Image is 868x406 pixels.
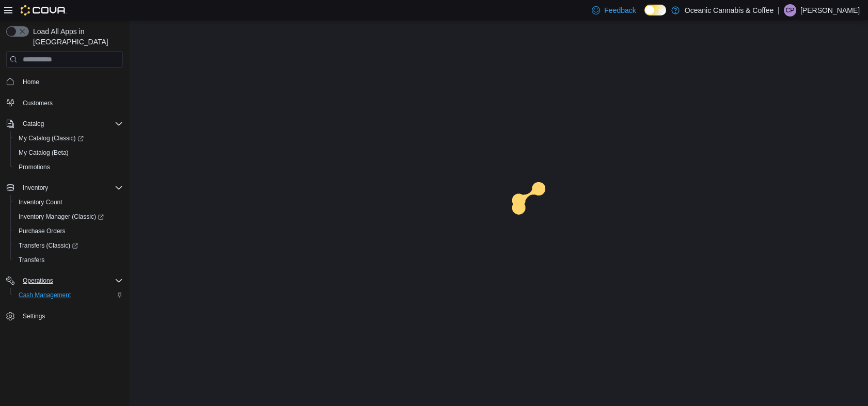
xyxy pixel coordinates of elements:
[14,289,75,301] a: Cash Management
[778,4,780,17] p: |
[14,161,123,173] span: Promotions
[2,273,127,288] button: Operations
[19,310,49,322] a: Settings
[10,253,127,267] button: Transfers
[23,120,44,128] span: Catalog
[19,274,123,287] span: Operations
[499,174,576,252] img: cova-loader
[14,132,88,144] a: My Catalog (Classic)
[10,238,127,253] a: Transfers (Classic)
[2,95,127,110] button: Customers
[23,99,53,107] span: Customers
[14,289,123,301] span: Cash Management
[19,256,44,264] span: Transfers
[10,131,127,145] a: My Catalog (Classic)
[19,118,123,130] span: Catalog
[2,74,127,89] button: Home
[604,5,636,15] span: Feedback
[644,5,666,15] input: Dark Mode
[19,310,123,322] span: Settings
[23,312,45,320] span: Settings
[14,254,123,266] span: Transfers
[29,26,123,47] span: Load All Apps in [GEOGRAPHIC_DATA]
[14,147,73,159] a: My Catalog (Beta)
[685,4,774,17] p: Oceanic Cannabis & Coffee
[19,97,57,109] a: Customers
[2,181,127,195] button: Inventory
[6,70,123,350] nav: Complex example
[19,182,52,194] button: Inventory
[19,75,123,88] span: Home
[19,291,71,299] span: Cash Management
[19,213,104,221] span: Inventory Manager (Classic)
[19,96,123,109] span: Customers
[14,225,70,237] a: Purchase Orders
[19,182,123,194] span: Inventory
[14,254,49,266] a: Transfers
[786,4,795,17] span: CP
[2,308,127,323] button: Settings
[21,5,67,15] img: Cova
[784,4,796,17] div: Chelsea Pardy
[10,145,127,160] button: My Catalog (Beta)
[14,239,82,252] a: Transfers (Classic)
[19,241,78,250] span: Transfers (Classic)
[19,149,69,157] span: My Catalog (Beta)
[14,196,67,208] a: Inventory Count
[19,118,48,130] button: Catalog
[23,184,48,192] span: Inventory
[800,4,860,17] p: [PERSON_NAME]
[14,225,123,237] span: Purchase Orders
[14,239,123,252] span: Transfers (Classic)
[14,132,123,144] span: My Catalog (Classic)
[19,163,50,171] span: Promotions
[644,15,645,16] span: Dark Mode
[19,134,84,142] span: My Catalog (Classic)
[14,210,108,223] a: Inventory Manager (Classic)
[14,210,123,223] span: Inventory Manager (Classic)
[23,78,39,86] span: Home
[10,160,127,174] button: Promotions
[19,274,57,287] button: Operations
[14,196,123,208] span: Inventory Count
[2,117,127,131] button: Catalog
[19,227,66,235] span: Purchase Orders
[10,224,127,238] button: Purchase Orders
[14,161,54,173] a: Promotions
[23,277,53,285] span: Operations
[10,195,127,209] button: Inventory Count
[19,198,62,206] span: Inventory Count
[10,288,127,302] button: Cash Management
[14,147,123,159] span: My Catalog (Beta)
[10,209,127,224] a: Inventory Manager (Classic)
[19,76,43,88] a: Home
